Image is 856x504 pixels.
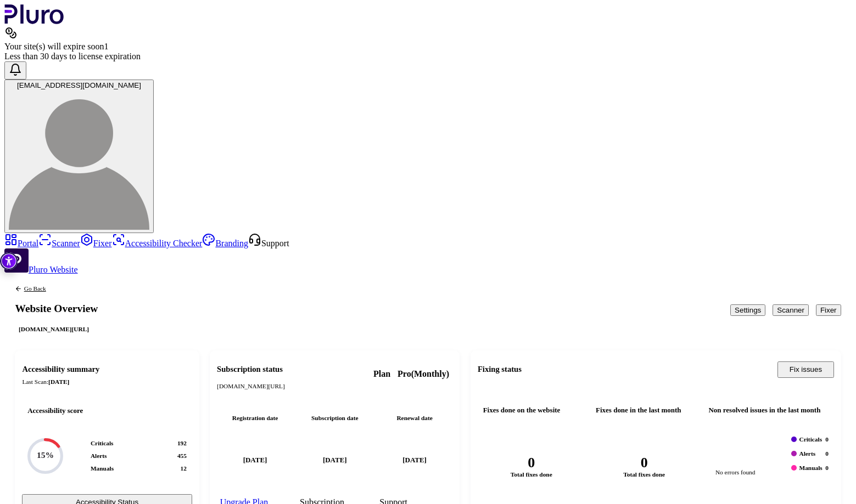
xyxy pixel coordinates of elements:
a: Open Support screen [248,239,289,248]
li: Alerts [91,451,187,460]
span: Total fixes done [623,470,665,479]
button: Fix issues [777,361,833,378]
span: 12 [181,464,187,473]
span: Total fixes done [511,470,552,479]
span: [DATE] [48,378,69,385]
li: Criticals [91,439,187,448]
h3: Registration date [221,413,290,423]
a: Portal [4,239,38,248]
button: Scanner [773,304,809,316]
a: Scanner [38,239,80,248]
li: 0 [791,435,829,444]
h2: Accessibility summary [22,364,192,375]
h3: Fixes done in the last month [596,405,692,415]
li: Manuals [91,464,187,473]
span: 455 [177,451,187,460]
button: Fixer [816,304,841,316]
div: Last Scan: [22,377,192,387]
text: 15% [37,450,54,460]
button: Open notifications, you have undefined new notifications [4,61,26,80]
img: lmwapwap@gmail.com [9,89,149,230]
div: [DATE] [380,433,449,486]
div: Alerts [791,449,810,458]
span: [EMAIL_ADDRESS][DOMAIN_NAME] [17,81,141,89]
h3: Renewal date [380,413,449,423]
div: No errors found [708,427,762,480]
button: Settings [730,304,765,316]
div: Less than 30 days to license expiration [4,52,852,61]
a: Branding [202,239,248,248]
div: Criticals [791,435,817,444]
li: 0 [791,449,829,458]
a: Open Pluro Website [4,265,78,274]
span: 1 [104,42,108,51]
div: Manuals [791,463,817,472]
div: [DATE] [300,433,370,486]
a: Accessibility Checker [112,239,203,248]
h3: Non resolved issues in the last month [708,405,828,415]
li: 0 [791,463,829,472]
div: [DOMAIN_NAME][URL] [217,382,362,390]
a: Back to previous screen [15,285,98,292]
aside: Sidebar menu [4,233,852,275]
button: [EMAIL_ADDRESS][DOMAIN_NAME]lmwapwap@gmail.com [4,80,154,233]
h1: Website Overview [15,303,98,314]
span: pro (monthly) [394,368,453,381]
div: Plan [373,368,453,381]
h3: Accessibility score [27,405,187,416]
h2: Fixing status [478,364,522,375]
h2: Subscription status [217,364,362,375]
h3: Fixes done on the website [483,405,580,415]
div: Your site(s) will expire soon [4,42,852,52]
a: Logo [4,16,64,26]
a: Fixer [80,239,112,248]
div: [DOMAIN_NAME][URL] [15,325,92,335]
div: [DATE] [221,433,290,486]
h3: Subscription date [300,413,370,423]
span: 192 [177,439,187,448]
img: No errors found [718,432,753,467]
